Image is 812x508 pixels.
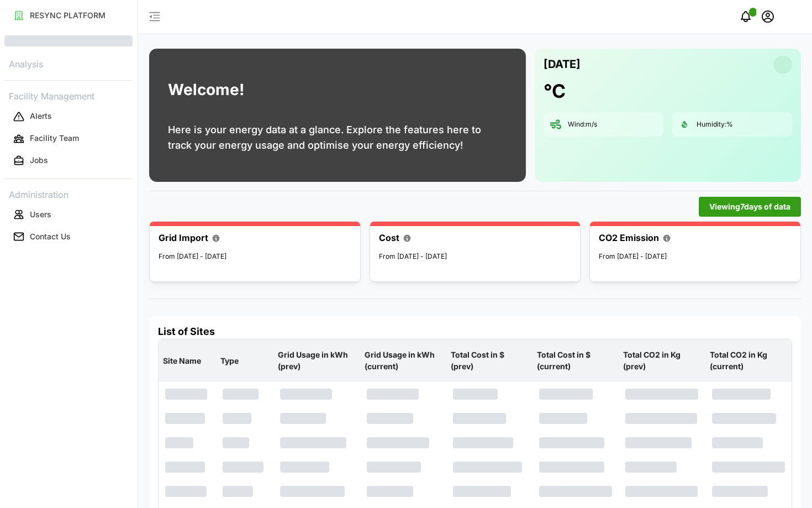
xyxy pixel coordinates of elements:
[30,133,79,144] p: Facility Team
[30,111,52,122] p: Alerts
[449,341,530,381] p: Total Cost in $ (prev)
[30,155,48,166] p: Jobs
[30,10,106,21] p: RESYNC PLATFORM
[4,6,133,25] button: RESYNC PLATFORM
[4,151,133,171] button: Jobs
[159,252,351,262] p: From [DATE] - [DATE]
[4,227,133,247] button: Contact Us
[599,231,659,245] p: CO2 Emission
[379,252,572,262] p: From [DATE] - [DATE]
[4,106,133,128] a: Alerts
[276,341,357,381] p: Grid Usage in kWh (prev)
[709,197,790,216] span: Viewing 7 days of data
[4,128,133,150] a: Facility Team
[168,122,507,153] p: Here is your energy data at a glance. Explore the features here to track your energy usage and op...
[699,197,801,217] button: Viewing7days of data
[621,341,703,381] p: Total CO2 in Kg (prev)
[362,341,444,381] p: Grid Usage in kWh (current)
[161,347,214,375] p: Site Name
[158,324,792,339] h4: List of Sites
[4,226,133,248] a: Contact Us
[4,87,133,103] p: Facility Management
[379,231,399,245] p: Cost
[544,55,581,74] p: [DATE]
[544,79,566,103] h1: °C
[4,205,133,224] button: Users
[599,252,792,262] p: From [DATE] - [DATE]
[168,78,244,102] h1: Welcome!
[4,203,133,226] a: Users
[4,55,133,71] p: Analysis
[535,341,616,381] p: Total Cost in $ (current)
[568,120,597,129] p: Wind: m/s
[4,186,133,202] p: Administration
[4,107,133,127] button: Alerts
[4,4,133,27] a: RESYNC PLATFORM
[30,231,71,242] p: Contact Us
[708,341,789,381] p: Total CO2 in Kg (current)
[4,129,133,149] button: Facility Team
[757,6,779,28] button: schedule
[30,209,51,220] p: Users
[735,6,757,28] button: notifications
[4,150,133,172] a: Jobs
[218,347,271,375] p: Type
[697,120,733,129] p: Humidity: %
[159,231,208,245] p: Grid Import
